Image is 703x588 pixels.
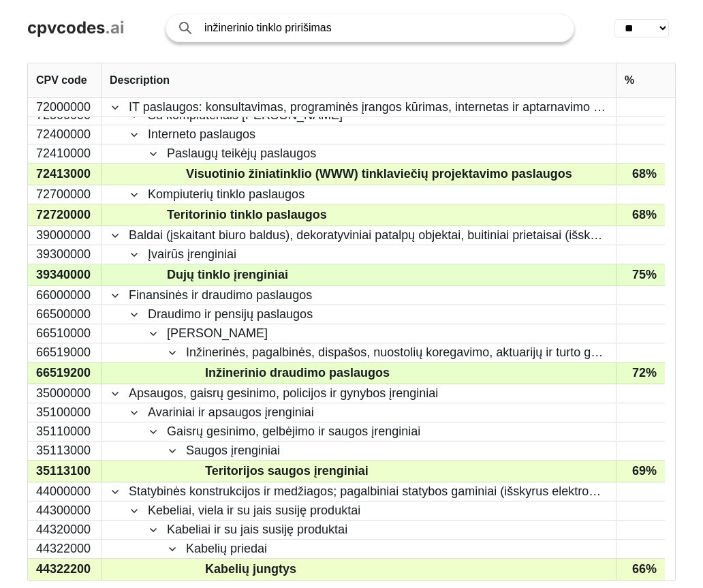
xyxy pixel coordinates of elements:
div: 44300000 [28,501,101,520]
span: Apsaugos, gaisrų gesinimo, policijos ir gynybos įrenginiai [129,385,438,402]
div: 39000000 [28,226,101,245]
span: Finansinės ir draudimo paslaugos [129,287,312,304]
div: 72413000 [28,164,101,185]
span: Kabeliai ir su jais susiję produktai [167,521,347,538]
div: 72000000 [28,98,101,117]
span: cpvcodes [27,18,105,37]
span: Saugos įrenginiai [186,442,280,459]
div: 72400000 [28,125,101,144]
span: Kebeliai, viela ir su jais susiję produktai [148,502,360,519]
div: 44320000 [28,521,101,539]
div: 68% [616,204,665,226]
div: 44000000 [28,482,101,501]
span: Draudimo ir pensijų paslaugos [148,306,313,323]
span: Inžinerinio draudimo paslaugos [205,363,390,383]
div: 35113000 [28,442,101,460]
div: 66510000 [28,324,101,343]
div: 69% [616,461,665,482]
div: 35000000 [28,384,101,403]
div: 72410000 [28,144,101,163]
div: 72720000 [28,204,101,226]
div: 35113100 [28,461,101,482]
span: Kompiuterių tinklo paslaugos [148,186,304,203]
div: 66500000 [28,305,101,324]
span: Avariniai ir apsaugos įrenginiai [148,404,314,421]
span: Visuotinio žiniatinklio (WWW) tinklaviečių projektavimo paslaugos [186,164,572,184]
a: cpvcodes.ai [27,18,125,38]
span: Gaisrų gesinimo, gelbėjimo ir saugos įrenginiai [167,423,420,440]
span: IT paslaugos: konsultavimas, programinės įrangos kūrimas, internetas ir aptarnavimo paslaugos [129,99,606,116]
div: 35100000 [28,403,101,422]
span: Description [110,74,170,87]
div: 66% [616,559,665,580]
div: 72700000 [28,185,101,204]
span: .ai [105,18,125,37]
div: 39300000 [28,245,101,264]
span: Įvairūs įrenginiai [148,246,236,263]
div: 44322000 [28,540,101,558]
div: 44322200 [28,559,101,580]
span: Statybinės konstrukcijos ir medžiagos; pagalbiniai statybos gaminiai (išskyrus elektros prietaisus) [129,483,606,500]
span: Teritorinio tinklo paslaugos [167,205,327,225]
div: 66519000 [28,343,101,362]
span: % [625,74,634,87]
span: Inžinerinės, pagalbinės, dispašos, nuostolių koregavimo, aktuarijų ir turto gelbėjimo paslaugos [186,344,606,361]
span: Teritorijos saugos įrenginiai [205,461,369,481]
span: [PERSON_NAME] [167,325,268,342]
div: 66519200 [28,362,101,384]
span: Kabelių jungtys [205,559,296,579]
div: 68% [616,164,665,185]
div: 35110000 [28,422,101,441]
div: 39340000 [28,264,101,285]
div: 66000000 [28,286,101,305]
span: Paslaugų teikėjų paslaugos [167,145,316,162]
div: 75% [616,264,665,285]
span: Interneto paslaugos [148,126,255,143]
input: Search products or services... [204,14,560,42]
span: Dujų tinklo įrenginiai [167,265,288,285]
span: CPV code [36,74,87,87]
div: 72% [616,362,665,384]
span: Kabelių priedai [186,540,267,557]
span: Baldai (įskaitant biuro baldus), dekoratyviniai patalpų objektai, buitiniai prietaisai (išskyrus ... [129,227,606,244]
